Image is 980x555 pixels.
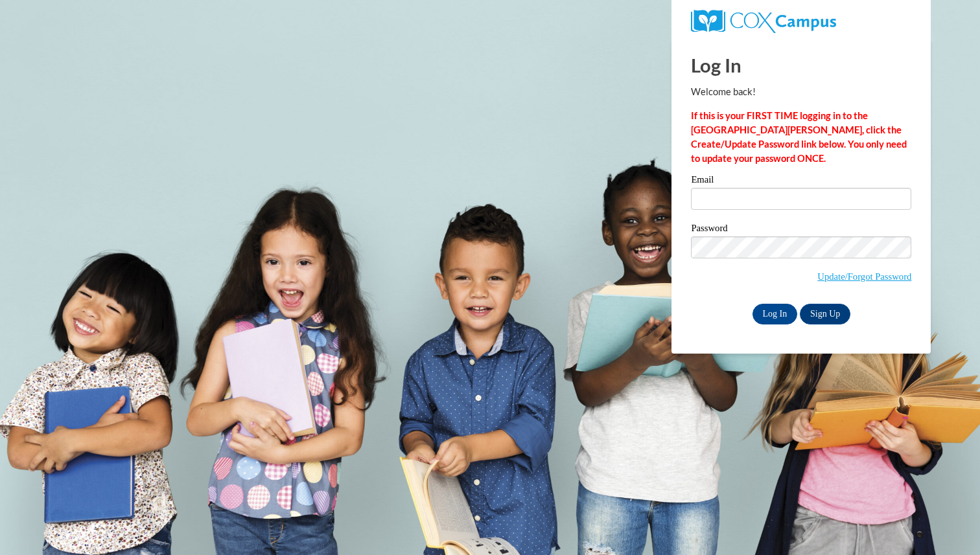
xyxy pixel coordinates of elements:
label: Password [691,223,911,236]
p: Welcome back! [691,85,911,99]
a: Sign Up [800,304,850,324]
input: Log In [752,304,798,324]
strong: If this is your FIRST TIME logging in to the [GEOGRAPHIC_DATA][PERSON_NAME], click the Create/Upd... [691,110,907,164]
a: COX Campus [691,15,835,26]
label: Email [691,175,911,188]
h1: Log In [691,52,911,78]
img: COX Campus [691,10,835,33]
a: Update/Forgot Password [817,271,911,282]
